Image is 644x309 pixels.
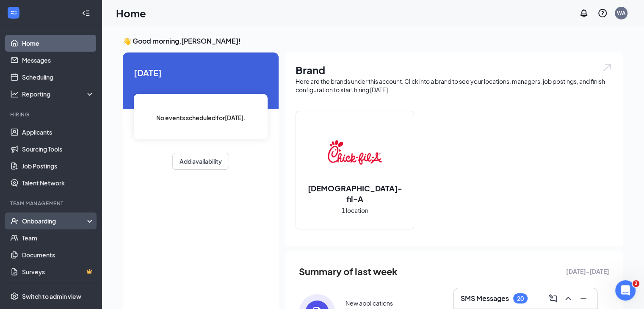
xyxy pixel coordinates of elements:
[10,200,93,207] div: Team Management
[615,280,636,301] iframe: Intercom live chat
[22,229,94,246] a: Team
[10,217,19,225] svg: UserCheck
[342,206,368,215] span: 1 location
[345,299,393,307] div: New applications
[22,141,94,157] a: Sourcing Tools
[299,264,398,279] span: Summary of last week
[22,263,94,280] a: SurveysCrown
[617,9,625,17] div: WA
[546,292,560,305] button: ComposeMessage
[633,280,639,287] span: 2
[10,90,19,98] svg: Analysis
[10,292,19,301] svg: Settings
[548,293,558,303] svg: ComposeMessage
[597,8,608,18] svg: QuestionInfo
[82,9,90,17] svg: Collapse
[22,124,94,141] a: Applicants
[22,174,94,191] a: Talent Network
[116,6,146,20] h1: Home
[517,295,524,302] div: 20
[296,63,613,77] h1: Brand
[578,293,589,303] svg: Minimize
[602,63,613,72] img: open.6027fd2a22e1237b5b06.svg
[561,292,575,305] button: ChevronUp
[123,36,623,46] h3: 👋 Good morning, [PERSON_NAME] !
[22,52,94,69] a: Messages
[22,35,94,52] a: Home
[22,69,94,86] a: Scheduling
[134,66,268,79] span: [DATE]
[10,111,93,118] div: Hiring
[296,183,414,204] h2: [DEMOGRAPHIC_DATA]-fil-A
[577,292,590,305] button: Minimize
[566,267,609,276] span: [DATE] - [DATE]
[461,294,509,303] h3: SMS Messages
[22,90,95,98] div: Reporting
[579,8,589,18] svg: Notifications
[9,8,18,17] svg: WorkstreamLogo
[22,246,94,263] a: Documents
[22,292,81,301] div: Switch to admin view
[563,293,573,303] svg: ChevronUp
[22,157,94,174] a: Job Postings
[156,113,246,122] span: No events scheduled for [DATE] .
[172,153,229,170] button: Add availability
[296,77,613,94] div: Here are the brands under this account. Click into a brand to see your locations, managers, job p...
[328,125,382,179] img: Chick-fil-A
[22,217,87,225] div: Onboarding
